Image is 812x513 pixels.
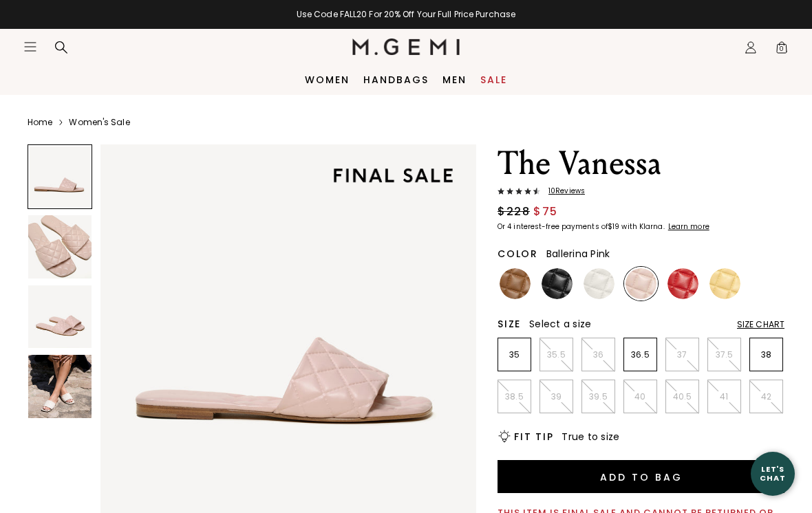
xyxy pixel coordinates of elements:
[480,74,507,85] a: Sale
[666,391,698,402] p: 40.5
[667,268,698,299] img: Lipstick
[666,349,698,360] p: 37
[498,391,531,402] p: 38.5
[498,187,784,198] a: 10Reviews
[305,74,350,85] a: Women
[498,460,784,493] button: Add to Bag
[514,431,553,442] h2: Fit Tip
[582,391,615,402] p: 39.5
[28,285,92,349] img: The Vanessa
[28,215,92,279] img: The Vanessa
[352,39,460,55] img: M.Gemi
[498,144,784,183] h1: The Vanessa
[498,248,538,259] h2: Color
[533,204,558,220] span: $75
[709,268,740,299] img: Butter
[608,221,619,232] klarna-placement-style-amount: $19
[624,349,656,360] p: 36.5
[708,349,740,360] p: 37.5
[584,268,615,299] img: Ivory
[751,465,795,482] div: Let's Chat
[542,268,573,299] img: Black
[498,318,521,329] h2: Size
[23,40,37,54] button: Open site menu
[442,74,467,85] a: Men
[624,391,656,402] p: 40
[540,187,585,195] span: 10 Review s
[626,268,656,299] img: Ballerina Pink
[28,117,52,128] a: Home
[562,430,619,444] span: True to size
[498,204,530,220] span: $228
[737,319,784,330] div: Size Chart
[540,391,573,402] p: 39
[750,391,782,402] p: 42
[498,221,608,232] klarna-placement-style-body: Or 4 interest-free payments of
[621,221,666,232] klarna-placement-style-body: with Klarna
[582,349,615,360] p: 36
[69,117,129,128] a: Women's Sale
[708,391,740,402] p: 41
[28,355,92,418] img: The Vanessa
[363,74,429,85] a: Handbags
[498,349,531,360] p: 35
[775,43,789,57] span: 0
[750,349,782,360] p: 38
[546,247,610,261] span: Ballerina Pink
[318,153,468,198] img: final sale tag
[500,268,531,299] img: Tan
[668,221,709,232] klarna-placement-style-cta: Learn more
[667,223,709,231] a: Learn more
[540,349,573,360] p: 35.5
[529,317,591,331] span: Select a size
